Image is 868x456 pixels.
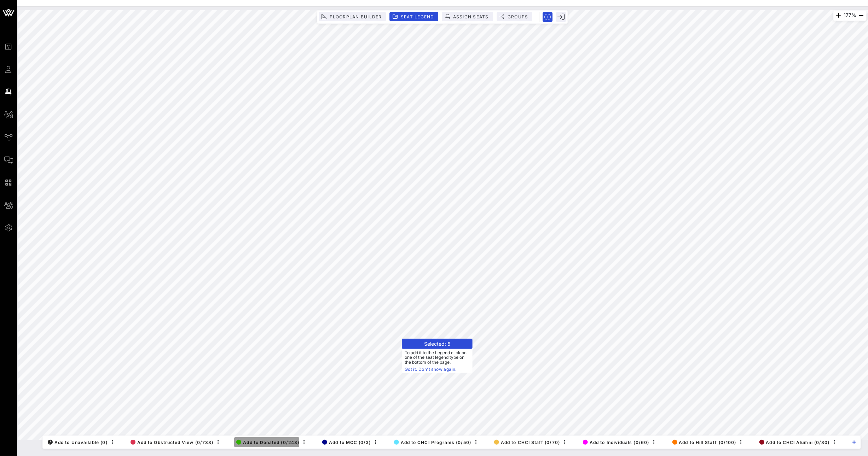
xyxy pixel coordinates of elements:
[319,12,386,21] button: Floorplan Builder
[48,440,108,445] span: Add to Unavailable (0)
[320,437,371,447] button: Add to MOC (0/3)
[672,440,736,445] span: Add to Hill Staff (0/100)
[329,14,382,19] span: Floorplan Builder
[402,339,473,349] header: Selected: 5
[46,437,108,447] button: /Add to Unavailable (0)
[400,14,434,19] span: Seat Legend
[453,14,489,19] span: Assign Seats
[583,440,649,445] span: Add to Individuals (0/60)
[670,437,736,447] button: Add to Hill Staff (0/100)
[405,366,470,373] a: Got it. Don't show again.
[402,349,473,373] span: To add it to the Legend click on one of the seat legend type on the bottom of the page.
[236,440,299,445] span: Add to Donated (0/243)
[128,437,213,447] button: Add to Obstructed View (0/738)
[442,12,493,21] button: Assign Seats
[497,12,533,21] button: Groups
[581,437,649,447] button: Add to Individuals (0/60)
[392,437,471,447] button: Add to CHCI Programs (0/50)
[322,440,371,445] span: Add to MOC (0/3)
[492,437,560,447] button: Add to CHCI Staff (0/70)
[757,437,830,447] button: Add to CHCI Alumni (0/80)
[48,440,53,445] div: /
[507,14,528,19] span: Groups
[833,10,867,21] div: 177%
[390,12,439,21] button: Seat Legend
[394,440,471,445] span: Add to CHCI Programs (0/50)
[494,440,560,445] span: Add to CHCI Staff (0/70)
[234,437,299,447] button: Add to Donated (0/243)
[759,440,830,445] span: Add to CHCI Alumni (0/80)
[131,440,213,445] span: Add to Obstructed View (0/738)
